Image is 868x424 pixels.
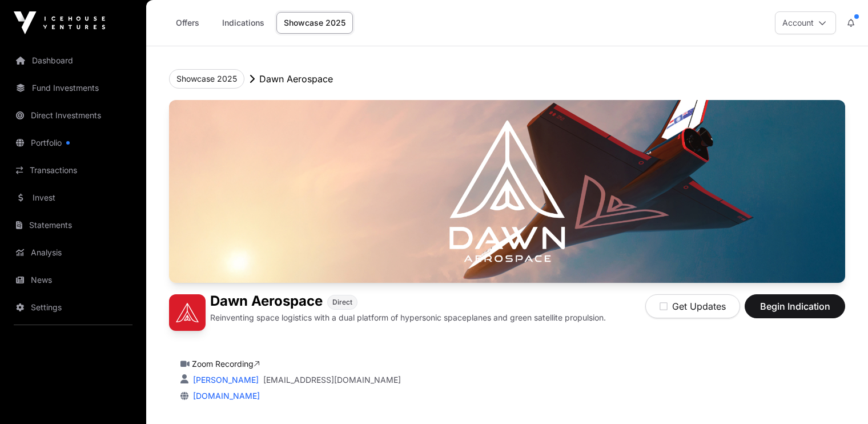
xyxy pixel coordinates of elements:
[9,75,137,101] a: Fund Investments
[775,11,836,34] button: Account
[259,72,333,86] p: Dawn Aerospace
[188,391,260,401] a: [DOMAIN_NAME]
[9,130,137,155] a: Portfolio
[210,294,323,310] h1: Dawn Aerospace
[9,103,137,128] a: Direct Investments
[210,312,606,323] p: Reinventing space logistics with a dual platform of hypersonic spaceplanes and green satellite pr...
[169,69,244,89] button: Showcase 2025
[9,48,137,73] a: Dashboard
[215,12,272,34] a: Indications
[9,213,137,238] a: Statements
[811,369,868,424] iframe: Chat Widget
[645,294,740,318] button: Get Updates
[759,299,831,313] span: Begin Indication
[745,306,845,317] a: Begin Indication
[192,359,260,369] a: Zoom Recording
[9,240,137,265] a: Analysis
[191,375,259,385] a: [PERSON_NAME]
[745,294,845,318] button: Begin Indication
[9,185,137,210] a: Invest
[169,100,845,283] img: Dawn Aerospace
[276,12,353,34] a: Showcase 2025
[14,11,105,34] img: Icehouse Ventures Logo
[164,12,210,34] a: Offers
[332,298,352,307] span: Direct
[9,158,137,183] a: Transactions
[9,267,137,293] a: News
[169,294,206,331] img: Dawn Aerospace
[9,295,137,320] a: Settings
[263,374,401,386] a: [EMAIL_ADDRESS][DOMAIN_NAME]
